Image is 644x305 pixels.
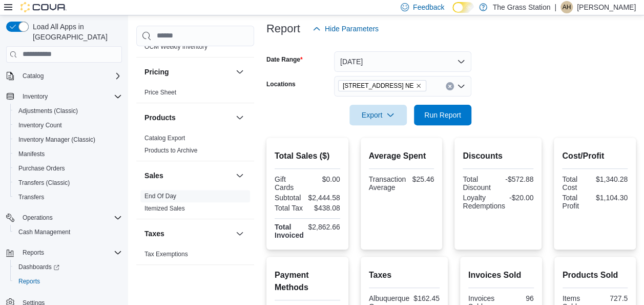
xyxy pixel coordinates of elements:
[14,119,66,131] a: Inventory Count
[308,194,340,202] div: $2,444.58
[18,263,59,271] span: Dashboards
[14,177,74,189] a: Transfers (Classic)
[503,294,534,302] div: 96
[14,275,44,288] a: Reports
[10,260,126,274] a: Dashboards
[136,248,254,264] div: Taxes
[14,105,82,117] a: Adjustments (Classic)
[144,193,176,200] a: End Of Day
[14,134,122,146] span: Inventory Manager (Classic)
[144,134,185,142] span: Catalog Export
[144,112,232,123] button: Products
[14,162,122,175] span: Purchase Orders
[308,223,340,231] div: $2,862.66
[10,190,126,204] button: Transfers
[275,223,304,239] strong: Total Invoiced
[10,147,126,161] button: Manifests
[369,175,406,192] div: Transaction Average
[275,194,304,202] div: Subtotal
[596,194,628,202] div: $1,104.30
[334,51,471,72] button: [DATE]
[136,86,254,103] div: Pricing
[14,177,122,189] span: Transfers (Classic)
[2,89,126,104] button: Inventory
[463,194,505,210] div: Loyalty Redemptions
[18,164,65,173] span: Purchase Orders
[266,55,303,64] label: Date Range
[560,1,573,13] div: Alysia Hernandez
[136,41,254,57] div: OCM
[14,191,122,203] span: Transfers
[562,194,591,210] div: Total Profit
[144,170,232,181] button: Sales
[446,82,454,90] button: Clear input
[2,245,126,260] button: Reports
[463,150,533,162] h2: Discounts
[144,67,169,77] h3: Pricing
[144,192,176,200] span: End Of Day
[416,83,422,89] button: Remove 8920 Menaul Blvd. NE from selection in this group
[14,191,48,203] a: Transfers
[343,81,414,91] span: [STREET_ADDRESS] NE
[144,251,188,258] a: Tax Exemptions
[144,147,197,154] a: Products to Archive
[23,72,44,80] span: Catalog
[309,204,340,212] div: $438.08
[492,1,550,13] p: The Grass Station
[18,70,48,82] button: Catalog
[14,134,99,146] a: Inventory Manager (Classic)
[500,175,533,183] div: -$572.88
[23,92,48,101] span: Inventory
[144,250,188,258] span: Tax Exemptions
[275,175,305,192] div: Gift Cards
[452,2,474,13] input: Dark Mode
[308,18,383,39] button: Hide Parameters
[144,228,232,239] button: Taxes
[144,43,207,51] span: OCM Weekly Inventory
[562,175,591,192] div: Total Cost
[14,275,122,288] span: Reports
[266,80,296,88] label: Locations
[452,13,453,13] span: Dark Mode
[144,204,185,213] span: Itemized Sales
[14,226,74,238] a: Cash Management
[10,118,126,132] button: Inventory Count
[457,82,465,90] button: Open list of options
[18,246,122,259] span: Reports
[413,2,444,12] span: Feedback
[10,132,126,147] button: Inventory Manager (Classic)
[410,175,434,183] div: $25.46
[356,105,401,125] span: Export
[18,179,70,187] span: Transfers (Classic)
[18,193,44,201] span: Transfers
[18,212,57,224] button: Operations
[554,1,556,13] p: |
[18,212,122,224] span: Operations
[509,194,533,202] div: -$20.00
[144,89,176,96] a: Price Sheet
[14,226,122,238] span: Cash Management
[414,105,471,125] button: Run Report
[14,148,49,160] a: Manifests
[463,175,496,192] div: Total Discount
[29,22,122,42] span: Load All Apps in [GEOGRAPHIC_DATA]
[10,225,126,239] button: Cash Management
[18,121,62,129] span: Inventory Count
[234,169,246,182] button: Sales
[563,269,628,281] h2: Products Sold
[18,107,78,115] span: Adjustments (Classic)
[14,119,122,131] span: Inventory Count
[275,150,340,162] h2: Total Sales ($)
[14,148,122,160] span: Manifests
[2,211,126,225] button: Operations
[144,135,185,142] a: Catalog Export
[144,146,197,155] span: Products to Archive
[23,214,53,222] span: Operations
[234,111,246,124] button: Products
[596,175,628,183] div: $1,340.28
[563,1,571,13] span: AH
[325,24,379,34] span: Hide Parameters
[18,228,70,236] span: Cash Management
[338,80,427,91] span: 8920 Menaul Blvd. NE
[18,90,122,103] span: Inventory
